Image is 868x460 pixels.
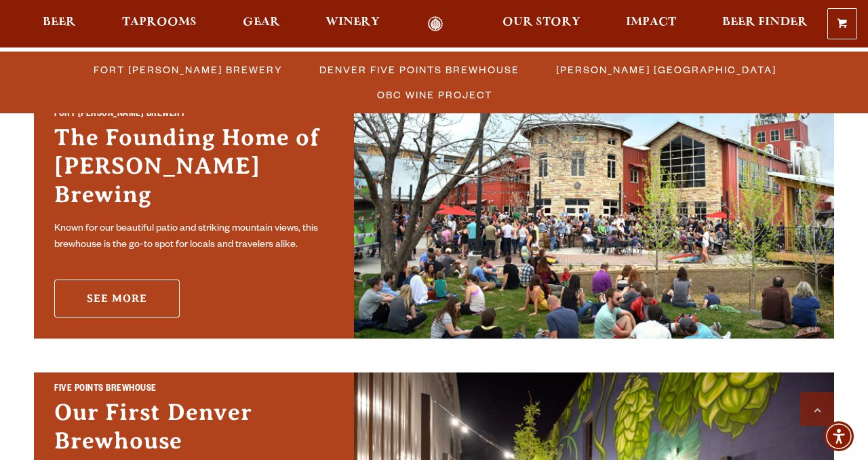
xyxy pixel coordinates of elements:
[94,60,283,79] span: Fort [PERSON_NAME] Brewery
[722,17,808,28] span: Beer Finder
[713,16,816,32] a: Beer Finder
[54,280,180,318] a: See More
[85,60,290,79] a: Fort [PERSON_NAME] Brewery
[54,123,334,216] h3: The Founding Home of [PERSON_NAME] Brewing
[377,85,492,104] span: OBC Wine Project
[113,16,205,32] a: Taprooms
[617,16,685,32] a: Impact
[494,16,589,32] a: Our Story
[122,17,197,28] span: Taprooms
[824,421,854,451] div: Accessibility Menu
[556,60,776,79] span: [PERSON_NAME] [GEOGRAPHIC_DATA]
[54,383,334,398] h2: Five Points Brewhouse
[325,17,380,28] span: Winery
[410,16,460,32] a: Odell Home
[54,221,334,254] p: Known for our beautiful patio and striking mountain views, this brewhouse is the go-to spot for l...
[234,16,289,32] a: Gear
[502,17,580,28] span: Our Story
[319,60,519,79] span: Denver Five Points Brewhouse
[354,88,834,339] img: Fort Collins Brewery & Taproom'
[43,17,76,28] span: Beer
[243,17,280,28] span: Gear
[548,60,783,79] a: [PERSON_NAME] [GEOGRAPHIC_DATA]
[54,108,334,123] h2: Fort [PERSON_NAME] Brewery
[800,392,834,426] a: Scroll to top
[311,60,526,79] a: Denver Five Points Brewhouse
[626,17,676,28] span: Impact
[317,16,389,32] a: Winery
[369,85,499,104] a: OBC Wine Project
[34,16,85,32] a: Beer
